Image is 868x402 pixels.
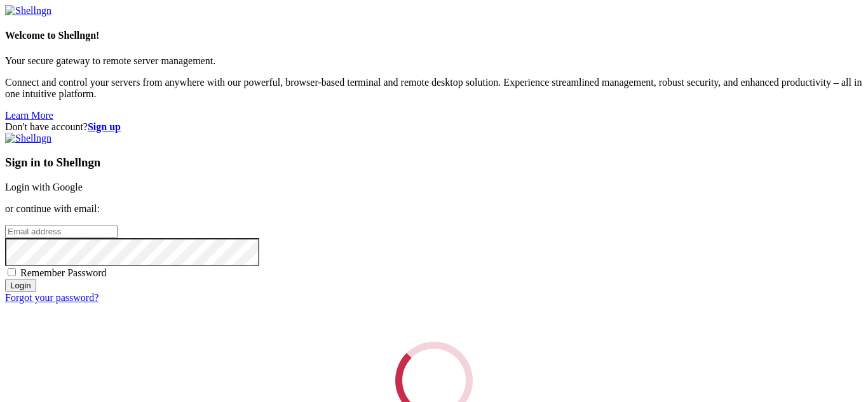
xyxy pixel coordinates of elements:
a: Sign up [88,121,121,132]
a: Login with Google [5,182,83,192]
input: Login [5,279,36,292]
img: Shellngn [5,133,51,144]
span: Remember Password [20,267,107,278]
h4: Welcome to Shellngn! [5,30,863,41]
h3: Sign in to Shellngn [5,156,863,170]
img: Shellngn [5,5,51,17]
div: Don't have account? [5,121,863,133]
p: Your secure gateway to remote server management. [5,55,863,67]
p: or continue with email: [5,203,863,215]
input: Remember Password [8,268,16,276]
a: Learn More [5,110,53,121]
input: Email address [5,225,118,238]
p: Connect and control your servers from anywhere with our powerful, browser-based terminal and remo... [5,77,863,100]
a: Forgot your password? [5,292,98,303]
